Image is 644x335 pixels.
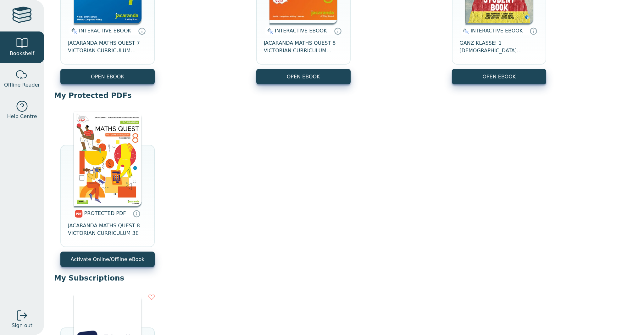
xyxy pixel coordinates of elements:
[530,27,537,35] a: Interactive eBooks are accessed online via the publisher’s portal. They contain interactive resou...
[334,27,341,35] a: Interactive eBooks are accessed online via the publisher’s portal. They contain interactive resou...
[470,28,523,34] span: INTERACTIVE EBOOK
[84,210,126,216] span: PROTECTED PDF
[60,69,155,84] button: OPEN EBOOK
[54,91,634,100] p: My Protected PDFs
[452,69,546,84] button: OPEN EBOOK
[60,252,155,267] button: Activate Online/Offline eBook
[265,27,273,35] img: interactive.svg
[7,113,37,120] span: Help Centre
[12,322,32,329] span: Sign out
[138,27,146,35] a: Interactive eBooks are accessed online via the publisher’s portal. They contain interactive resou...
[74,111,142,206] img: 8d785318-ed67-46da-8c3e-fa495969716c.png
[69,27,77,35] img: interactive.svg
[79,28,131,34] span: INTERACTIVE EBOOK
[275,28,327,34] span: INTERACTIVE EBOOK
[75,210,83,218] img: pdf.svg
[10,50,34,57] span: Bookshelf
[264,39,343,54] span: JACARANDA MATHS QUEST 8 VICTORIAN CURRICULUM LEARNON EBOOK 3E
[4,81,40,89] span: Offline Reader
[68,39,147,54] span: JACARANDA MATHS QUEST 7 VICTORIAN CURRICULUM LEARNON EBOOK 2E
[459,39,539,54] span: GANZ KLASSE! 1 [DEMOGRAPHIC_DATA] STUDENT EBOOK
[68,222,147,237] span: JACARANDA MATHS QUEST 8 VICTORIAN CURRICULUM 3E
[256,69,351,84] button: OPEN EBOOK
[461,27,469,35] img: interactive.svg
[133,210,140,217] a: Protected PDFs cannot be printed, copied or shared. They can be accessed online through Education...
[54,273,634,283] p: My Subscriptions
